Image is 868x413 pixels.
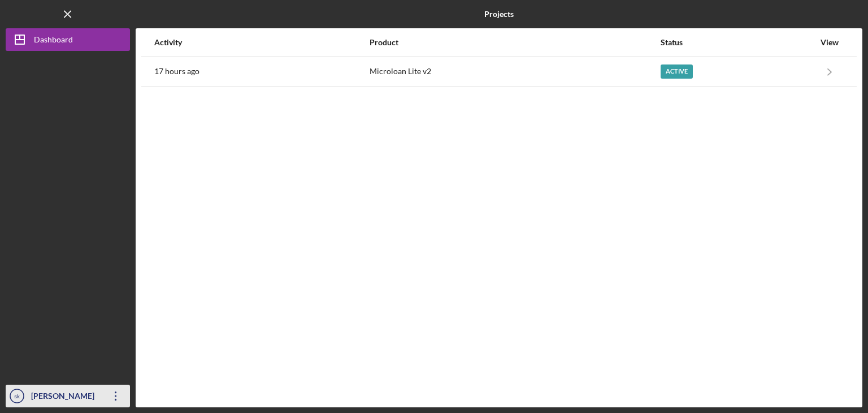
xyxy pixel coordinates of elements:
[661,64,693,79] div: Active
[154,38,368,47] div: Activity
[34,28,73,54] div: Dashboard
[484,10,514,19] b: Projects
[28,385,102,410] div: [PERSON_NAME]
[370,58,659,86] div: Microloan Lite v2
[661,38,814,47] div: Status
[6,385,130,407] button: sk[PERSON_NAME]
[14,393,20,399] text: sk
[6,28,130,51] button: Dashboard
[370,38,659,47] div: Product
[154,67,199,76] time: 2025-08-21 14:22
[815,38,844,47] div: View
